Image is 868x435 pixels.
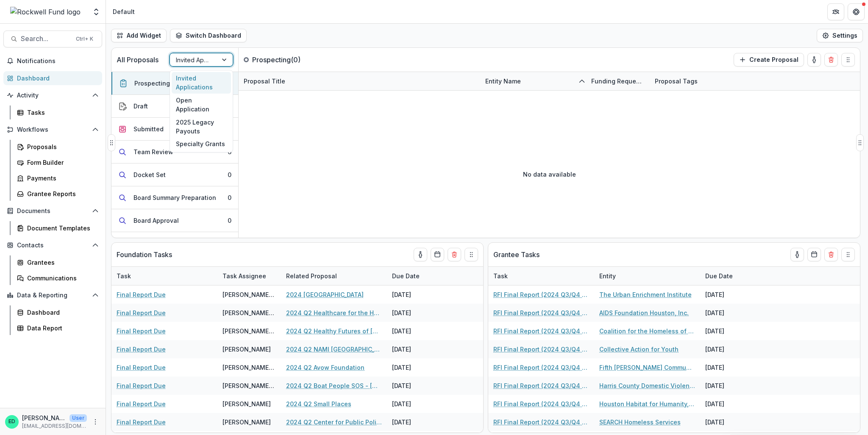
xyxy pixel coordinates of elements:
[493,249,540,260] p: Grantee Tasks
[134,125,164,133] div: Submitted
[286,327,382,335] a: 2024 Q2 Healthy Futures of [US_STATE]
[841,248,855,261] button: Drag
[111,163,238,186] button: Docket Set0
[27,174,95,183] div: Payments
[134,102,148,111] div: Draft
[172,72,231,94] div: Invited Applications
[700,358,764,377] div: [DATE]
[700,304,764,322] div: [DATE]
[465,248,478,261] button: Drag
[387,272,425,280] div: Due Date
[90,417,100,427] button: More
[594,267,700,285] div: Entity
[3,123,102,136] button: Open Workflows
[387,304,451,322] div: [DATE]
[650,72,756,90] div: Proposal Tags
[14,255,102,269] a: Grantees
[134,170,166,179] div: Docket Set
[117,399,166,408] a: Final Report Due
[17,242,89,249] span: Contacts
[172,94,231,116] div: Open Application
[387,340,451,358] div: [DATE]
[817,29,863,42] button: Settings
[824,248,838,261] button: Delete card
[387,285,451,304] div: [DATE]
[117,327,166,335] a: Final Report Due
[111,141,238,163] button: Team Review6
[387,322,451,340] div: [DATE]
[700,267,764,285] div: Due Date
[252,55,316,65] p: Prospecting ( 0 )
[599,327,695,335] a: Coalition for the Homeless of Houston/[GEOGRAPHIC_DATA]
[281,267,387,285] div: Related Proposal
[117,55,159,65] p: All Proposals
[111,118,238,141] button: Submitted0
[239,72,480,90] div: Proposal Title
[111,95,238,118] button: Draft0
[27,108,95,117] div: Tasks
[599,290,692,299] a: The Urban Enrichment Institute
[223,308,276,317] div: [PERSON_NAME][GEOGRAPHIC_DATA]
[117,381,166,390] a: Final Report Due
[17,208,89,215] span: Documents
[111,29,167,42] button: Add Widget
[74,34,95,44] div: Ctrl + K
[228,170,231,179] div: 0
[217,272,271,280] div: Task Assignee
[734,53,804,66] button: Create Proposal
[493,345,589,354] a: RFI Final Report (2024 Q3/Q4 Grantees)
[493,418,589,427] a: RFI Final Report (2024 Q3/Q4 Grantees)
[27,189,95,198] div: Grantee Reports
[493,327,589,335] a: RFI Final Report (2024 Q3/Q4 Grantees)
[111,267,217,285] div: Task
[856,134,864,151] button: Drag
[599,345,679,354] a: Collective Action for Youth
[586,77,650,86] div: Funding Requested
[228,216,231,225] div: 0
[14,305,102,319] a: Dashboard
[117,308,166,317] a: Final Report Due
[493,399,589,408] a: RFI Final Report (2024 Q3/Q4 Grantees)
[14,171,102,185] a: Payments
[827,3,844,20] button: Partners
[14,155,102,169] a: Form Builder
[117,345,166,354] a: Final Report Due
[223,399,271,408] div: [PERSON_NAME]
[3,54,102,68] button: Notifications
[286,345,382,354] a: 2024 Q2 NAMI [GEOGRAPHIC_DATA]
[480,72,586,90] div: Entity Name
[700,285,764,304] div: [DATE]
[286,363,364,372] a: 2024 Q2 Avow Foundation
[111,272,136,280] div: Task
[387,267,451,285] div: Due Date
[217,267,281,285] div: Task Assignee
[134,147,173,156] div: Team Review
[414,248,427,261] button: toggle-assigned-to-me
[90,3,102,20] button: Open entity switcher
[480,77,526,86] div: Entity Name
[14,271,102,285] a: Communications
[700,322,764,340] div: [DATE]
[134,193,216,202] div: Board Summary Preparation
[223,418,271,427] div: [PERSON_NAME]
[493,381,589,390] a: RFI Final Report (2024 Q3/Q4 Grantees)
[22,413,66,422] p: [PERSON_NAME]
[700,340,764,358] div: [DATE]
[21,35,71,43] span: Search...
[27,324,95,332] div: Data Report
[8,419,15,424] div: Estevan D. Delgado
[807,248,821,261] button: Calendar
[172,137,231,150] div: Specialty Grants
[586,72,650,90] div: Funding Requested
[17,126,89,133] span: Workflows
[14,187,102,201] a: Grantee Reports
[790,248,804,261] button: toggle-assigned-to-me
[599,381,695,390] a: Harris County Domestic Violence Coordinating Council
[27,142,95,151] div: Proposals
[824,53,838,66] button: Delete card
[599,308,689,317] a: AIDS Foundation Houston, Inc.
[493,290,589,299] a: RFI Final Report (2024 Q3/Q4 Grantees)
